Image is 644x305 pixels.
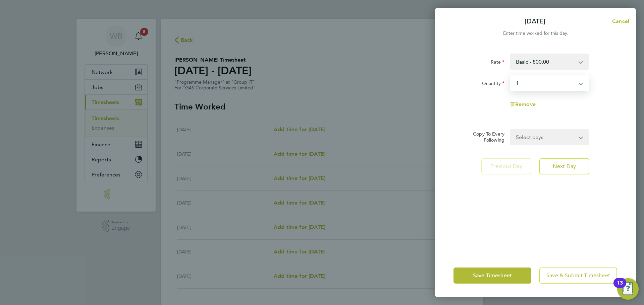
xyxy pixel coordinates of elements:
button: Cancel [601,15,636,28]
p: [DATE] [525,17,545,26]
label: Copy To Every Following [468,131,504,143]
div: 13 [617,283,623,292]
button: Next Day [539,158,589,174]
button: Save Timesheet [453,268,531,284]
span: Next Day [553,163,576,170]
div: Enter time worked for this day. [435,29,636,37]
span: Save & Submit Timesheet [546,272,610,279]
span: Remove [515,101,536,107]
label: Quantity [482,80,504,88]
span: Save Timesheet [473,272,512,279]
span: Cancel [610,18,629,24]
label: Rate [491,59,504,67]
button: Remove [510,102,536,107]
button: Open Resource Center, 13 new notifications [617,278,639,300]
button: Save & Submit Timesheet [539,268,617,284]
